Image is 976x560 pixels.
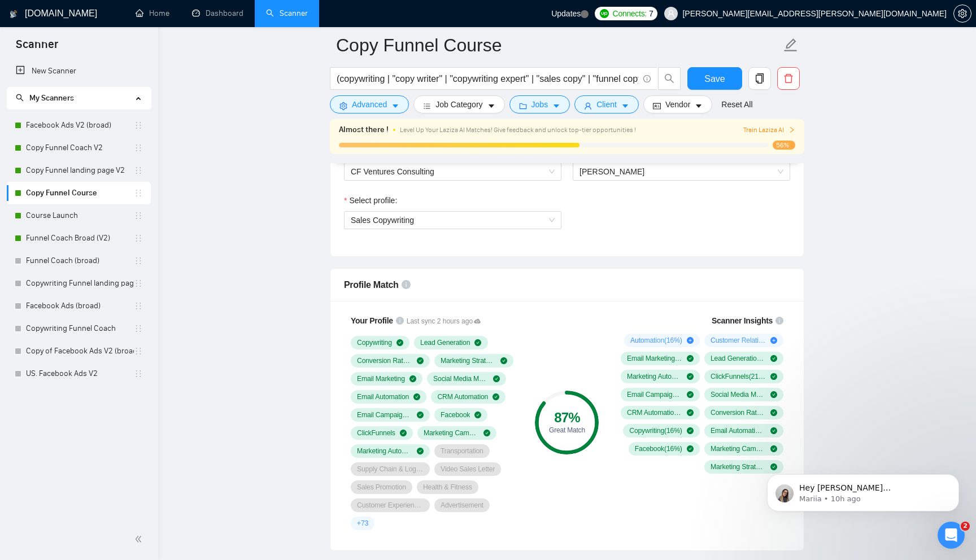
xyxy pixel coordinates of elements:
span: Copywriting [357,338,392,347]
span: check-circle [409,375,416,382]
span: 2 [961,522,970,531]
iframe: Intercom live chat [938,522,965,549]
span: + 73 [357,519,368,528]
li: Funnel Coach Broad (V2) [7,227,151,250]
span: My Scanners [29,93,74,103]
span: check-circle [417,357,424,364]
a: Copy of Facebook Ads V2 (broad) [26,340,134,362]
span: Scanner Insights [712,317,773,325]
button: folderJobscaret-down [509,95,570,113]
span: check-circle [493,375,500,382]
button: delete [777,67,800,90]
li: Course Launch [7,204,151,227]
iframe: Intercom notifications message [750,450,976,530]
span: bars [423,102,431,110]
li: Copy Funnel Course [7,182,151,204]
span: Lead Generation ( 58 %) [711,354,766,363]
span: caret-down [391,102,399,110]
span: holder [134,301,143,310]
li: New Scanner [7,60,151,82]
span: check-circle [500,357,507,364]
span: check-circle [687,391,694,398]
span: Copywriting ( 16 %) [629,426,682,435]
span: holder [134,347,143,356]
span: holder [134,189,143,198]
span: Select profile: [349,194,397,207]
span: check-circle [396,339,403,346]
span: Lead Generation [420,338,470,347]
li: Copywriting Funnel Coach [7,317,151,340]
span: Email Automation [357,392,409,401]
span: Social Media Marketing [433,374,489,383]
a: Copy Funnel Coach V2 [26,137,134,159]
span: check-circle [687,445,694,452]
button: copy [748,67,771,90]
span: delete [778,73,799,84]
span: holder [134,143,143,152]
span: 7 [649,7,653,20]
button: barsJob Categorycaret-down [413,95,504,113]
a: Course Launch [26,204,134,227]
span: 56% [773,141,795,150]
span: check-circle [483,430,490,436]
a: Reset All [721,98,752,111]
span: ClickFunnels [357,428,395,438]
button: settingAdvancedcaret-down [330,95,409,113]
span: Customer Relationship Management ( 16 %) [711,336,766,345]
div: 87 % [535,411,599,425]
span: Advanced [352,98,387,111]
a: Copy Funnel Course [26,182,134,204]
span: check-circle [770,355,777,362]
button: Train Laziza AI [743,125,795,135]
span: check-circle [687,355,694,362]
span: Marketing Strategy ( 16 %) [711,462,766,471]
span: Updates [551,9,581,18]
span: check-circle [687,427,694,434]
span: check-circle [770,445,777,452]
span: info-circle [402,280,411,289]
span: Profile Match [344,280,399,290]
li: Copy Funnel Coach V2 [7,137,151,159]
a: Copywriting Funnel landing page [26,272,134,295]
span: caret-down [695,102,703,110]
span: plus-circle [687,337,694,344]
span: Email Marketing ( 58 %) [627,354,682,363]
a: Facebook Ads (broad) [26,295,134,317]
span: Client [596,98,617,111]
input: Search Freelance Jobs... [337,72,638,86]
span: holder [134,256,143,265]
button: idcardVendorcaret-down [643,95,712,113]
span: Marketing Campaign Setup & Implementation [424,428,479,438]
a: Funnel Coach Broad (V2) [26,227,134,250]
li: Copy Funnel landing page V2 [7,159,151,182]
a: New Scanner [16,60,142,82]
span: Video Sales Letter [441,465,495,474]
span: check-circle [413,393,420,400]
span: holder [134,279,143,288]
button: setting [953,5,971,23]
span: Customer Experience Research [357,501,424,510]
span: Automation ( 16 %) [630,336,682,345]
span: double-left [134,533,146,545]
span: user [667,10,675,17]
span: Connects: [613,7,647,20]
span: CRM Automation ( 16 %) [627,408,682,417]
span: info-circle [396,317,404,325]
span: Sales Copywriting [351,216,414,225]
span: Level Up Your Laziza AI Matches! Give feedback and unlock top-tier opportunities ! [400,126,636,134]
a: US. Facebook Ads V2 [26,362,134,385]
span: copy [749,73,770,84]
span: Jobs [531,98,548,111]
li: Copy of Facebook Ads V2 (broad) [7,340,151,362]
span: holder [134,369,143,378]
img: logo [10,5,18,23]
span: Save [704,72,725,86]
span: Marketing Campaign Setup & Implementation ( 16 %) [711,444,766,453]
span: Health & Fitness [423,483,472,492]
span: check-circle [474,339,481,346]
